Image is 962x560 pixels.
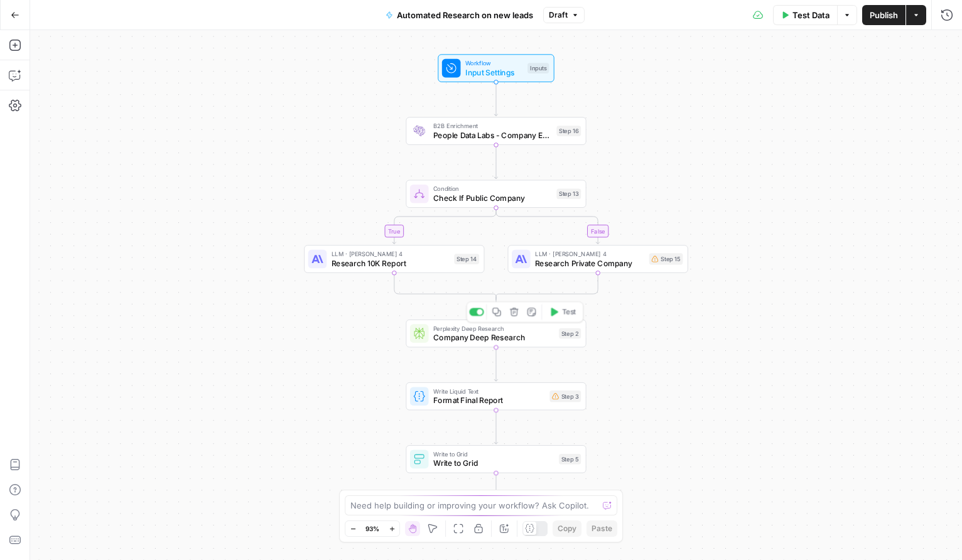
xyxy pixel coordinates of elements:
div: ConditionCheck If Public CompanyStep 13 [406,180,586,208]
div: Write to GridWrite to GridStep 5 [406,445,586,473]
button: Test [544,304,580,320]
div: Step 5 [559,454,581,465]
div: Inputs [527,63,549,73]
g: Edge from step_15 to step_13-conditional-end [496,273,598,300]
div: B2B EnrichmentPeople Data Labs - Company EnrichmentStep 16 [406,117,586,144]
span: Draft [549,9,568,21]
span: Write to Grid [433,458,554,470]
div: Perplexity Deep ResearchCompany Deep ResearchStep 2Test [406,320,586,347]
div: Step 15 [649,253,683,265]
div: Step 2 [559,328,581,339]
span: 93% [365,524,379,534]
span: Perplexity Deep Research [433,323,554,333]
span: Format Final Report [433,394,545,406]
g: Edge from step_13 to step_15 [496,208,600,244]
div: Step 13 [556,188,581,199]
span: Paste [592,523,612,534]
span: Test [562,307,576,318]
span: Company Deep Research [433,331,554,343]
span: Publish [870,9,898,21]
div: WorkflowInput SettingsInputs [406,54,586,82]
span: Automated Research on new leads [397,9,533,21]
g: Edge from step_16 to step_13 [494,145,498,179]
button: Copy [553,520,581,537]
span: Research 10K Report [332,257,450,269]
button: Test Data [773,5,837,25]
button: Draft [543,7,585,23]
img: lpaqdqy7dn0qih3o8499dt77wl9d [413,125,425,137]
span: Workflow [465,58,523,68]
g: Edge from start to step_16 [494,82,498,116]
span: People Data Labs - Company Enrichment [433,129,552,141]
div: LLM · [PERSON_NAME] 4Research Private CompanyStep 15 [508,245,688,272]
span: Copy [558,523,576,534]
div: Write Liquid TextFormat Final ReportStep 3 [406,382,586,410]
g: Edge from step_3 to step_5 [494,410,498,444]
span: Test Data [792,9,830,21]
span: Condition [433,184,552,193]
span: B2B Enrichment [433,121,552,131]
button: Publish [862,5,905,25]
div: LLM · [PERSON_NAME] 4Research 10K ReportStep 14 [304,245,484,272]
button: Automated Research on new leads [378,5,541,25]
div: Step 14 [454,254,479,264]
span: Check If Public Company [433,192,552,204]
button: Paste [586,520,617,537]
g: Edge from step_14 to step_13-conditional-end [394,273,496,300]
div: Step 3 [549,390,581,402]
g: Edge from step_13 to step_14 [392,208,496,244]
span: LLM · [PERSON_NAME] 4 [535,249,644,259]
div: Step 16 [556,126,581,136]
span: Write Liquid Text [433,386,545,396]
span: LLM · [PERSON_NAME] 4 [332,249,450,259]
span: Research Private Company [535,257,644,269]
span: Input Settings [465,67,523,78]
span: Write to Grid [433,450,554,459]
g: Edge from step_2 to step_3 [494,347,498,381]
